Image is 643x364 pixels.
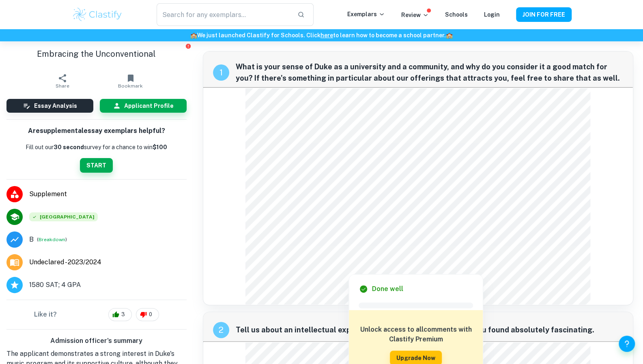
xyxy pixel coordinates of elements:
[29,235,34,244] p: Grade
[117,310,129,319] span: 3
[29,257,108,267] a: Major and Application Year
[118,83,143,89] span: Bookmark
[29,212,98,221] div: Accepted: Duke University
[236,324,624,336] span: Tell us about an intellectual experience in the past two years that you found absolutely fascinat...
[2,31,641,40] h6: We just launched Clastify for Schools. Click to learn how to become a school partner.
[136,308,159,321] div: 0
[372,284,403,294] h6: Done well
[34,310,57,319] h6: Like it?
[144,310,157,319] span: 0
[401,11,429,19] p: Review
[6,99,93,113] button: Essay Analysis
[29,189,187,199] span: Supplement
[29,212,98,221] span: [GEOGRAPHIC_DATA]
[320,32,333,39] a: here
[157,3,290,26] input: Search for any exemplars...
[619,336,635,352] button: Help and Feedback
[516,7,572,22] button: JOIN FOR FREE
[446,32,453,39] span: 🏫
[347,10,385,19] p: Exemplars
[26,143,167,152] p: Fill out our survey for a chance to win
[353,325,479,344] h6: Unlock access to all comments with Clastify Premium
[100,99,187,113] button: Applicant Profile
[484,11,500,18] a: Login
[108,308,132,321] div: 3
[34,101,77,110] h6: Essay Analysis
[6,336,187,346] h6: Admission officer's summary
[6,48,187,60] h1: Embracing the Unconventional
[28,70,97,92] button: Share
[37,236,67,243] span: ( )
[213,322,229,338] div: recipe
[28,126,165,136] h6: Are supplemental essay exemplars helpful?
[190,32,197,39] span: 🏫
[97,70,165,92] button: Bookmark
[29,280,81,290] span: 1580 SAT; 4 GPA
[153,144,167,150] strong: $100
[445,11,468,18] a: Schools
[54,144,84,150] b: 30 second
[72,6,123,23] img: Clastify logo
[185,43,191,49] button: Report issue
[124,101,174,110] h6: Applicant Profile
[56,83,69,89] span: Share
[80,158,113,173] button: START
[213,64,229,81] div: recipe
[29,257,101,267] span: Undeclared - 2023/2024
[236,61,624,84] span: What is your sense of Duke as a university and a community, and why do you consider it a good mat...
[39,236,65,243] button: Breakdown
